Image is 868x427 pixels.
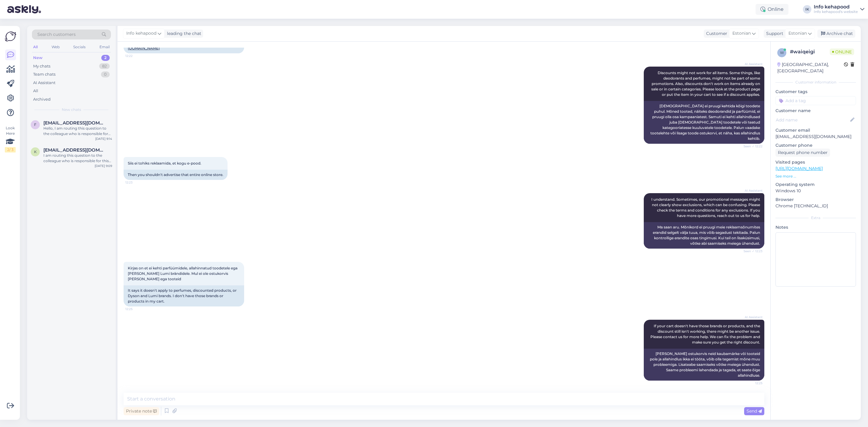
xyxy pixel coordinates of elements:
p: Visited pages [775,159,856,165]
div: Hello, I am routing this question to the colleague who is responsible for this topic. The reply m... [43,126,112,137]
span: AI Assistant [740,315,763,319]
span: Seen ✓ 12:22 [740,144,763,149]
div: Customer [704,30,727,37]
div: Private note [124,407,159,415]
div: leading the chat [165,30,201,37]
span: Search customers [37,31,76,38]
div: Web [50,43,61,51]
span: f [34,122,36,127]
div: # waiqeigi [790,48,830,55]
p: Windows 10 [775,188,856,194]
div: Customer information [775,80,856,85]
span: w [780,50,784,55]
p: [EMAIL_ADDRESS][DOMAIN_NAME] [775,133,856,140]
span: 12:22 [125,54,148,58]
span: Estonian [732,30,751,37]
div: Request phone number [775,149,830,157]
div: Ma saan aru. Mõnikord ei pruugi meie reklaamsõnumites erandid selgelt välja tuua, mis võib segadu... [644,222,764,249]
span: Send [747,408,762,414]
div: 2 / 3 [5,147,16,152]
p: See more ... [775,174,856,179]
input: Add name [776,117,849,123]
span: 12:23 [125,180,148,185]
span: Online [830,49,854,55]
p: Customer tags [775,89,856,95]
p: Customer phone [775,142,856,149]
div: 82 [99,63,110,69]
div: Archived [33,96,51,102]
div: [GEOGRAPHIC_DATA], [GEOGRAPHIC_DATA] [777,61,844,74]
span: Info kehapood [126,30,156,37]
span: 12:25 [740,381,763,385]
p: Customer email [775,127,856,133]
div: Email [98,43,111,51]
span: I understand. Sometimes, our promotional messages might not clearly show exclusions, which can be... [651,197,761,218]
span: New chats [62,107,81,112]
span: Estonian [788,30,807,37]
p: Chrome [TECHNICAL_ID] [775,203,856,209]
div: Info kehapood [814,5,858,9]
span: 12:25 [125,307,148,311]
div: My chats [33,63,50,69]
span: If your cart doesn't have those brands or products, and the discount still isn't working, there m... [650,324,761,344]
p: Notes [775,224,856,231]
div: Support [764,30,783,37]
div: Info kehapood's website [814,9,858,14]
div: All [32,43,39,51]
div: [DATE] 9:09 [95,164,112,168]
div: Archive chat [817,30,855,38]
p: Browser [775,196,856,203]
span: AI Assistant [740,188,763,193]
span: AI Assistant [740,62,763,66]
div: Team chats [33,71,55,77]
div: Then you shouldn't advertise that entire online store. [124,170,228,180]
div: AI Assistant [33,80,55,86]
span: Discounts might not work for all items. Some things, like deodorants and perfumes, might not be p... [651,71,761,97]
div: Socials [72,43,87,51]
div: [DEMOGRAPHIC_DATA] ei pruugi kehtida kõigi toodete puhul. Mõned tooted, näiteks deodorandid ja pa... [644,101,764,144]
div: Extra [775,215,856,221]
div: Online [756,4,788,15]
div: [PERSON_NAME] ostukorvis neid kaubamärke või tooteid pole ja allahindlus ikka ei tööta, võib olla... [644,349,764,381]
div: [DATE] 9:14 [95,137,112,141]
a: [URL][DOMAIN_NAME] [775,166,823,171]
div: I am routing this question to the colleague who is responsible for this topic. The reply might ta... [43,153,112,164]
p: Customer name [775,108,856,114]
span: keili.lind45@gmail.com [43,147,106,153]
input: Add a tag [775,96,856,105]
div: 2 [101,55,110,61]
div: It says it doesn't apply to perfumes, discounted products, or Dyson and Lumi brands. I don't have... [124,285,244,306]
div: New [33,55,42,61]
div: IK [803,5,811,14]
span: k [34,149,37,154]
img: Askly Logo [5,31,16,42]
span: flowerindex@gmail.com [43,120,106,126]
span: Seen ✓ 12:23 [740,249,763,253]
div: Look Here [5,125,16,152]
span: Siis ei tohiks reklaamida, et kogu e-pood. [128,161,201,165]
a: Info kehapoodInfo kehapood's website [814,5,864,14]
span: Kirjas on et ei kehti parfüümidele, allahinnatud toodetele ega [PERSON_NAME] Lumi brändidele. Mul... [128,266,238,281]
div: All [33,88,38,94]
div: 0 [101,71,110,77]
p: Operating system [775,181,856,188]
